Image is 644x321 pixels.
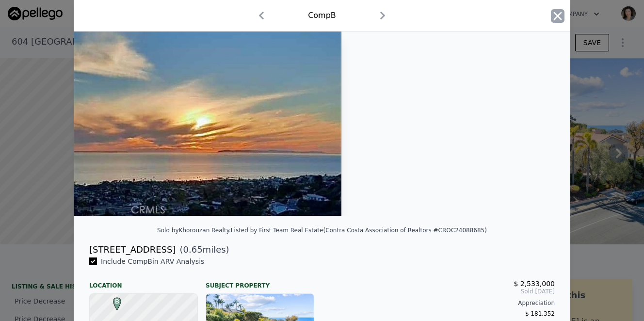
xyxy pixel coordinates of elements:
[525,310,555,317] span: $ 181,352
[514,280,555,288] span: $ 2,533,000
[74,30,341,216] img: Property Img
[308,10,336,21] div: Comp B
[89,274,198,289] div: Location
[206,274,314,289] div: Subject Property
[183,244,203,255] span: 0.65
[157,227,231,234] div: Sold by Khorouzan Realty .
[330,299,555,307] div: Appreciation
[89,243,176,257] div: [STREET_ADDRESS]
[97,257,208,265] span: Include Comp B in ARV Analysis
[111,297,116,303] div: B
[111,297,124,306] span: B
[330,288,555,295] span: Sold [DATE]
[176,243,229,257] span: ( miles)
[231,227,487,234] div: Listed by First Team Real Estate (Contra Costa Association of Realtors #CROC24088685)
